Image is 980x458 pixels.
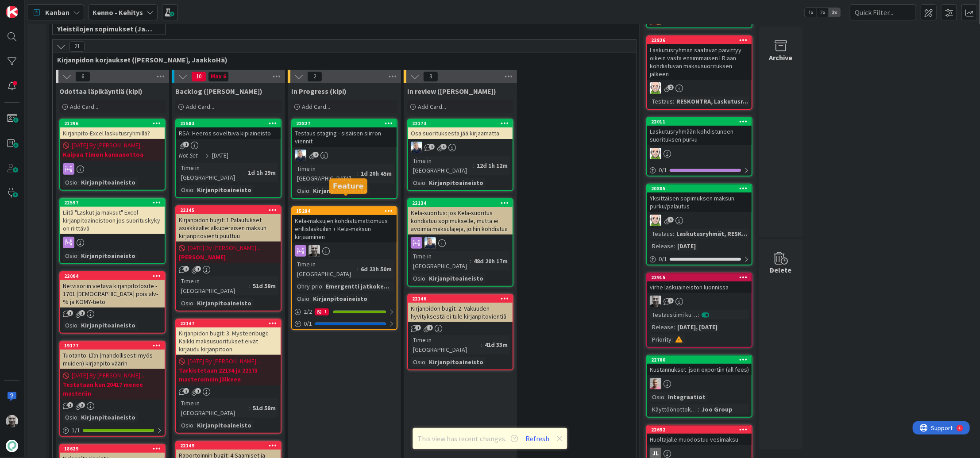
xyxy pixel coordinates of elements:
div: 21583RSA: Heeros soveltuva kipiaineisto [176,119,281,139]
div: 22915 [647,273,752,281]
div: Time in [GEOGRAPHIC_DATA] [295,259,357,279]
div: 19177 [64,343,165,349]
div: Kirjanpitoaineisto [427,357,486,367]
div: Kustannukset .json exportiin (all fees) [647,364,752,375]
div: 22173 [412,120,513,127]
div: Osio [411,178,425,188]
span: Kirjanpidon korjaukset (Jussi, JaakkoHä) [57,55,625,64]
div: 1/1 [60,425,165,436]
div: 22760Kustannukset .json exportiin (all fees) [647,356,752,375]
div: Max 6 [211,74,226,79]
div: [DATE] [675,241,698,251]
div: Joo Group [699,404,735,414]
div: 21583 [176,119,281,127]
div: Time in [GEOGRAPHIC_DATA] [179,398,249,418]
div: Käyttöönottokriittisyys [650,404,698,414]
button: Refresh [523,433,553,444]
div: Osio [63,320,77,330]
div: Time in [GEOGRAPHIC_DATA] [179,276,249,296]
a: 22760Kustannukset .json exportiin (all fees)HJOsio:IntegraatiotKäyttöönottokriittisyys:Joo Group [646,355,752,418]
div: JJ [408,237,513,249]
span: 3 [441,144,447,150]
span: Yleistilojen sopimukset (Jaakko, VilleP, TommiL, Simo) [57,24,154,33]
span: 3 [423,71,438,82]
div: 21296Kirjanpito-Excel laskutusryhmillä? [60,119,165,139]
div: 0/1 [292,318,397,329]
div: 19177 [60,342,165,350]
span: 2 [183,266,189,272]
a: 22004Netvisoriin vietävä kirjanpitotosite - 1701 [DEMOGRAPHIC_DATA] pois alv-% ja KOMY-tietoOsio:... [59,271,166,334]
span: : [674,241,675,251]
div: Release [650,322,674,332]
a: 19177Tuotanto: LT:n (mahdollisesti myös muiden) kirjanpito väärin[DATE] By [PERSON_NAME]...Testat... [59,341,166,437]
a: 20805Yksittäisen sopimuksen maksun purku/palautusANTestaus:Laskutusryhmät, RESK...Release:[DATE]0/1 [646,184,752,266]
div: 22011 [647,118,752,126]
span: : [77,320,79,330]
span: 1 [668,298,674,304]
input: Quick Filter... [850,4,916,20]
div: 22134 [412,200,513,206]
div: 21296 [60,119,165,127]
div: 22173Osa suorituksesta jää kirjaamatta [408,119,513,139]
div: Priority [650,335,671,344]
div: 22004Netvisoriin vietävä kirjanpitotosite - 1701 [DEMOGRAPHIC_DATA] pois alv-% ja KOMY-tieto [60,272,165,308]
div: Kirjanpitoaineisto [79,320,138,330]
div: Osio [63,251,77,261]
span: [DATE] [212,151,228,160]
img: JH [6,415,18,427]
div: Kirjanpitoaineisto [79,251,138,261]
span: : [673,229,674,239]
div: Kirjanpito-Excel laskutusryhmillä? [60,127,165,139]
div: 22011Laskutusryhmään kohdistuneen suorituksen purku [647,118,752,145]
div: Kirjanpidon bugit: 1.Palautukset asiakkaalle: alkuperäisen maksun kirjanpitovienti puuttuu [176,214,281,242]
img: JH [650,296,661,307]
div: 22145 [176,206,281,214]
span: : [674,322,675,332]
div: 4 [46,4,48,11]
span: 2 [183,388,189,394]
i: Not Set [179,151,198,159]
div: Kirjanpitoaineisto [195,298,254,308]
span: : [425,273,427,283]
div: 22692 [647,426,752,434]
span: Add Card... [70,103,98,111]
h5: Feature [333,182,364,190]
div: 0/1 [647,254,752,265]
div: 21583 [180,120,281,127]
div: Kirjanpidon bugit: 3. Mysteeribugi: Kaikki maksusuoritukset eivät kirjaudu kirjanpitoon [176,327,281,355]
a: 22173Osa suorituksesta jää kirjaamattaJJTime in [GEOGRAPHIC_DATA]:12d 1h 12mOsio:Kirjanpitoaineisto [407,119,513,191]
div: virhe laskuaineiston luonnissa [647,281,752,293]
span: 1 [429,144,435,150]
span: : [473,161,475,170]
div: 22915 [651,274,752,281]
a: 22147Kirjanpidon bugit: 3. Mysteeribugi: Kaikki maksusuoritukset eivät kirjaudu kirjanpitoon[DATE... [175,319,282,434]
span: This view has recent changes. [418,433,518,444]
span: [DATE] By [PERSON_NAME]... [72,371,144,380]
span: In Progress (kipi) [291,87,347,96]
div: 22597Liitä "Laskut ja maksut" Excel kirjanpitoaineistoon jos suorituskyky on riittävä [60,199,165,234]
div: [DATE], [DATE] [675,322,720,332]
span: Add Card... [186,103,214,111]
div: AN [647,215,752,226]
div: Kela-suoritus: jos Kela-suoritus kohdistuu sopimukselle, mutta ei avoimia maksulajeja, joihin koh... [408,207,513,235]
span: 1 [415,325,421,331]
div: Laskutusryhmään kohdistuneen suorituksen purku [647,126,752,145]
div: 18629 [64,446,165,452]
span: 2 [307,71,322,82]
div: JH [647,296,752,307]
div: 22597 [60,199,165,207]
div: Osa suorituksesta jää kirjaamatta [408,127,513,139]
div: Kirjanpitoaineisto [427,273,486,283]
div: Testaustiimi kurkkaa [650,310,698,319]
div: Laskutusryhmän saatavat päivittyy oikein vasta ensimmäisen LR:ään kohdistuvan maksusuorituksen jä... [647,44,752,80]
div: 22760 [647,356,752,364]
div: 12d 1h 12m [475,161,510,170]
div: AN [647,148,752,159]
a: 22597Liitä "Laskut ja maksut" Excel kirjanpitoaineistoon jos suorituskyky on riittäväOsio:Kirjanp... [59,198,166,264]
span: 1 [195,266,201,272]
div: Osio [63,177,77,187]
div: Release [650,241,674,251]
span: : [309,186,311,196]
div: Time in [GEOGRAPHIC_DATA] [179,163,244,182]
div: Osio [179,185,193,195]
